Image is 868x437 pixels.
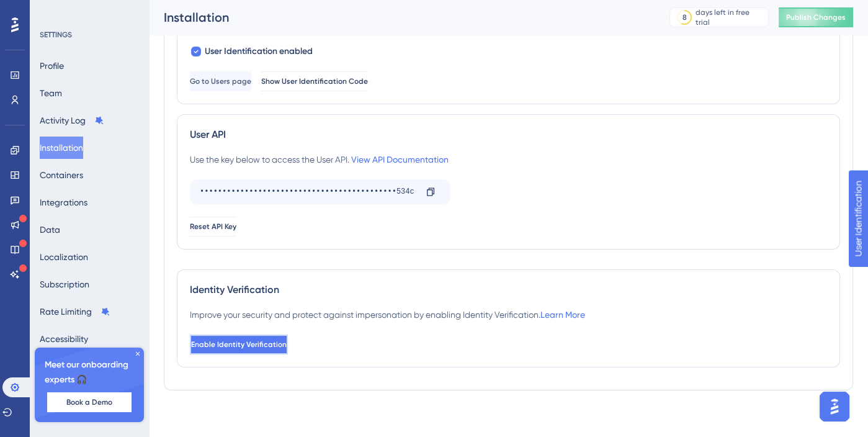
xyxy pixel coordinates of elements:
span: Book a Demo [66,397,112,407]
button: Enable Identity Verification [190,335,288,354]
div: Identity Verification [190,282,827,297]
button: Integrations [40,191,87,214]
span: Publish Changes [786,12,846,22]
button: Data [40,218,60,241]
button: Reset API Key [190,217,236,237]
span: Go to Users page [190,76,251,86]
button: Team [40,82,62,104]
div: days left in free trial [696,7,764,27]
button: Go to Users page [190,71,251,91]
button: Accessibility [40,328,88,350]
button: Book a Demo [47,392,132,412]
div: ••••••••••••••••••••••••••••••••••••••••••••534c [200,182,416,202]
button: Show User Identification Code [261,71,368,91]
button: Publish Changes [779,7,853,27]
div: SETTINGS [40,30,140,40]
div: 8 [682,12,687,22]
div: Use the key below to access the User API. [190,152,449,167]
a: View API Documentation [351,155,449,164]
div: User API [190,127,827,142]
div: Installation [164,9,638,26]
span: User Identification enabled [205,44,313,59]
span: Meet our onboarding experts 🎧 [45,358,134,387]
button: Installation [40,137,83,159]
span: Enable Identity Verification [191,340,287,349]
button: Containers [40,164,83,186]
button: Localization [40,246,88,268]
span: Reset API Key [190,222,236,232]
span: User Identification [10,3,86,18]
span: Show User Identification Code [261,76,368,86]
button: Subscription [40,273,89,295]
a: Learn More [540,310,585,320]
button: Activity Log [40,109,104,132]
iframe: UserGuiding AI Assistant Launcher [816,388,853,425]
button: Rate Limiting [40,300,110,323]
div: Improve your security and protect against impersonation by enabling Identity Verification. [190,307,585,322]
button: Profile [40,55,64,77]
